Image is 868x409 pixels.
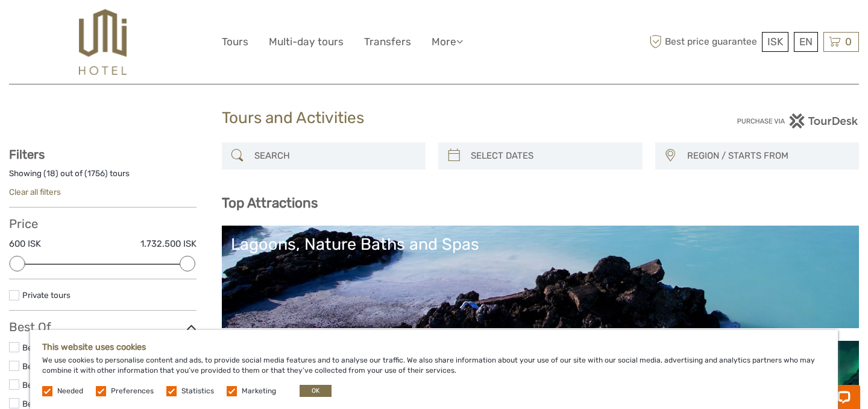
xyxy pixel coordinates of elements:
[181,386,214,396] label: Statistics
[17,21,136,31] p: Chat now
[30,330,838,409] div: We use cookies to personalise content and ads, to provide social media features and to analyse ou...
[364,33,411,51] a: Transfers
[22,343,90,352] a: Best for Self Drive
[242,386,276,396] label: Marketing
[22,361,146,371] a: Best of Reykjanes/Eruption Sites
[250,145,420,166] input: SEARCH
[9,320,197,334] h3: Best Of
[222,33,248,51] a: Tours
[46,168,55,179] label: 18
[647,32,759,52] span: Best price guarantee
[9,147,45,162] strong: Filters
[9,238,41,250] label: 600 ISK
[222,195,318,211] b: Top Attractions
[794,32,818,52] div: EN
[42,342,826,352] h5: This website uses cookies
[222,109,647,128] h1: Tours and Activities
[111,386,154,396] label: Preferences
[269,33,344,51] a: Multi-day tours
[22,290,71,300] a: Private tours
[9,217,197,231] h3: Price
[231,235,851,319] a: Lagoons, Nature Baths and Spas
[9,168,197,186] div: Showing ( ) out of ( ) tours
[300,385,332,397] button: OK
[231,235,851,254] div: Lagoons, Nature Baths and Spas
[737,113,859,128] img: PurchaseViaTourDesk.png
[87,168,105,179] label: 1756
[79,9,127,75] img: 526-1e775aa5-7374-4589-9d7e-5793fb20bdfc_logo_big.jpg
[682,146,854,166] button: REGION / STARTS FROM
[22,399,75,408] a: Best of Winter
[432,33,463,51] a: More
[22,380,83,390] a: Best of Summer
[466,145,637,166] input: SELECT DATES
[140,238,197,250] label: 1.732.500 ISK
[57,386,83,396] label: Needed
[767,36,783,48] span: ISK
[139,19,153,33] button: Open LiveChat chat widget
[843,36,854,48] span: 0
[9,187,61,197] a: Clear all filters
